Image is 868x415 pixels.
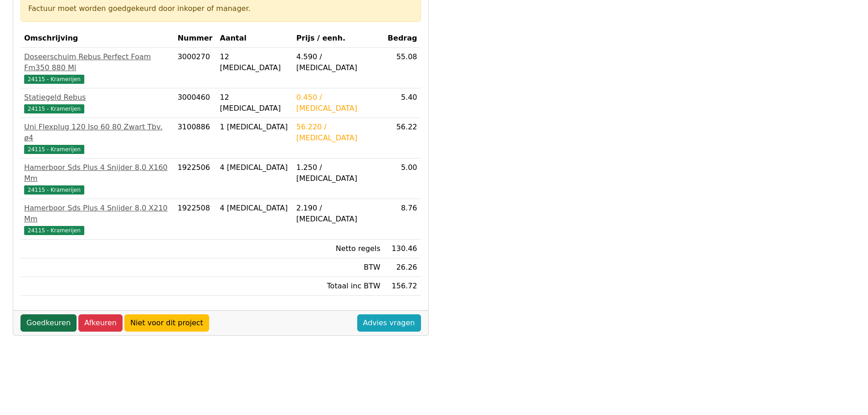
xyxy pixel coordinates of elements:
span: 24115 - Kramerijen [24,75,84,84]
td: 3000460 [174,88,216,118]
a: Afkeuren [78,314,123,332]
a: Hamerboor Sds Plus 4 Snijder 8,0 X210 Mm24115 - Kramerijen [24,203,170,236]
th: Omschrijving [21,29,174,48]
td: Totaal inc BTW [293,277,384,296]
th: Nummer [174,29,216,48]
div: 1.250 / [MEDICAL_DATA] [296,162,380,184]
td: 3000270 [174,48,216,88]
span: 24115 - Kramerijen [24,104,84,113]
span: 24115 - Kramerijen [24,145,84,154]
td: Netto regels [293,240,384,258]
td: 55.08 [384,48,421,88]
div: 12 [MEDICAL_DATA] [220,92,289,114]
div: 4 [MEDICAL_DATA] [220,162,289,173]
div: 4 [MEDICAL_DATA] [220,203,289,214]
th: Prijs / eenh. [293,29,384,48]
a: Niet voor dit project [124,314,209,332]
span: 24115 - Kramerijen [24,226,84,235]
td: 130.46 [384,240,421,258]
div: 56.220 / [MEDICAL_DATA] [296,122,380,143]
td: 5.40 [384,88,421,118]
div: 0.450 / [MEDICAL_DATA] [296,92,380,114]
td: 1922508 [174,199,216,240]
div: Statiegeld Rebus [24,92,170,103]
td: BTW [293,258,384,277]
span: 24115 - Kramerijen [24,185,84,195]
td: 56.22 [384,118,421,159]
a: Statiegeld Rebus24115 - Kramerijen [24,92,170,114]
td: 26.26 [384,258,421,277]
td: 3100886 [174,118,216,159]
div: 12 [MEDICAL_DATA] [220,51,289,73]
td: 8.76 [384,199,421,240]
div: Hamerboor Sds Plus 4 Snijder 8,0 X160 Mm [24,162,170,184]
a: Goedkeuren [21,314,77,332]
td: 5.00 [384,159,421,199]
div: 1 [MEDICAL_DATA] [220,122,289,133]
div: Doseerschuim Rebus Perfect Foam Fm350 880 Ml [24,51,170,73]
a: Hamerboor Sds Plus 4 Snijder 8,0 X160 Mm24115 - Kramerijen [24,162,170,195]
a: Advies vragen [357,314,421,332]
th: Aantal [216,29,293,48]
td: 156.72 [384,277,421,296]
th: Bedrag [384,29,421,48]
div: Uni Flexplug 120 Iso 60 80 Zwart Tbv. ø4 [24,122,170,143]
div: 4.590 / [MEDICAL_DATA] [296,51,380,73]
a: Uni Flexplug 120 Iso 60 80 Zwart Tbv. ø424115 - Kramerijen [24,122,170,154]
div: 2.190 / [MEDICAL_DATA] [296,203,380,225]
a: Doseerschuim Rebus Perfect Foam Fm350 880 Ml24115 - Kramerijen [24,51,170,84]
div: Factuur moet worden goedgekeurd door inkoper of manager. [28,3,413,14]
td: 1922506 [174,159,216,199]
div: Hamerboor Sds Plus 4 Snijder 8,0 X210 Mm [24,203,170,225]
